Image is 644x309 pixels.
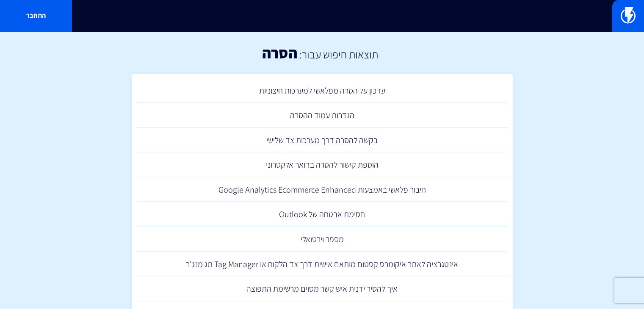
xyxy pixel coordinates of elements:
a: עדכון על הסרה מפלאשי למערכות חיצוניות [136,78,509,103]
a: איך להסיר ידנית איש קשר מסוים מרשימת התפוצה [136,276,509,301]
h2: תוצאות חיפוש עבור: [297,48,378,61]
a: חיבור פלאשי באמצעות Google Analytics Ecommerce Enhanced [136,177,509,202]
a: חסימת אבטחה של Outlook [136,202,509,227]
a: הגדרות עמוד ההסרה [136,103,509,128]
a: אינטגרציה לאתר איקומרס קסטום מותאם אישית דרך צד הלקוח או Tag Manager תג מנג'ר [136,252,509,277]
a: מספר וירטואלי [136,227,509,252]
a: בקשה להסרה דרך מערכות צד שלישי [136,128,509,153]
a: הוספת קישור להסרה בדואר אלקטרוני [136,152,509,177]
h1: הסרה [262,44,297,61]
